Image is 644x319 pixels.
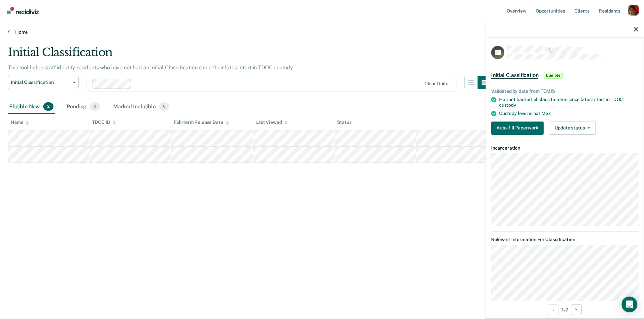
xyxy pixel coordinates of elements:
[43,102,53,111] span: 2
[90,102,100,111] span: 0
[622,297,637,312] div: Open Intercom Messenger
[491,72,538,79] span: Initial Classification
[92,120,116,125] div: TDOC ID
[628,5,639,16] button: Profile dropdown button
[491,89,638,94] div: Validated by data from TOMIS
[549,122,595,135] button: Update status
[424,81,449,87] div: Clear units
[11,120,29,125] div: Name
[7,7,39,14] img: Recidiviz
[571,304,582,315] button: Next Opportunity
[548,304,559,315] button: Previous Opportunity
[499,111,638,116] div: Custody level is not
[8,64,294,71] p: This tool helps staff identify residents who have not had an Initial Classification since their l...
[11,80,70,85] span: Initial Classification
[486,65,644,86] div: Initial ClassificationEligible
[174,120,229,125] div: Full-term Release Date
[491,122,544,135] button: Auto-fill Paperwork
[8,29,636,35] a: Home
[499,97,638,108] div: Has not had initial classification since latest start in TDOC
[491,145,638,151] dt: Incarceration
[541,111,551,116] span: Max
[491,237,638,242] dt: Relevant Information For Classification
[491,122,546,135] a: Navigate to form link
[337,120,352,125] div: Status
[8,46,491,64] div: Initial Classification
[112,100,171,114] div: Marked Ineligible
[255,120,288,125] div: Last Viewed
[8,100,55,114] div: Eligible Now
[486,301,644,318] div: 1 / 2
[544,72,562,79] span: Eligible
[159,102,169,111] span: 0
[65,100,101,114] div: Pending
[499,102,516,108] span: custody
